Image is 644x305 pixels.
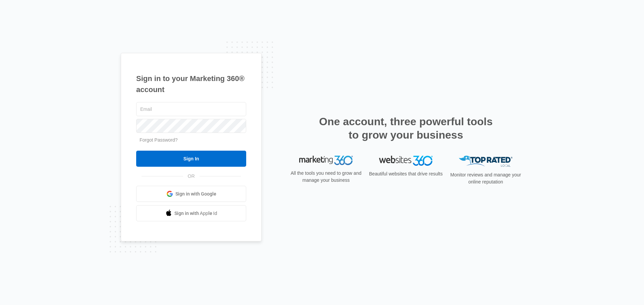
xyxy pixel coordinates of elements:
[448,171,523,185] p: Monitor reviews and manage your online reputation
[459,156,513,167] img: Top Rated Local
[136,205,246,221] a: Sign in with Apple Id
[288,170,364,184] p: All the tools you need to grow and manage your business
[299,156,353,165] img: Marketing 360
[136,186,246,202] a: Sign in with Google
[175,190,216,198] span: Sign in with Google
[136,73,246,95] h1: Sign in to your Marketing 360® account
[368,170,443,177] p: Beautiful websites that drive results
[140,137,178,143] a: Forgot Password?
[183,173,200,180] span: OR
[379,156,433,165] img: Websites 360
[136,151,246,167] input: Sign In
[317,115,495,142] h2: One account, three powerful tools to grow your business
[136,102,246,116] input: Email
[174,210,217,217] span: Sign in with Apple Id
